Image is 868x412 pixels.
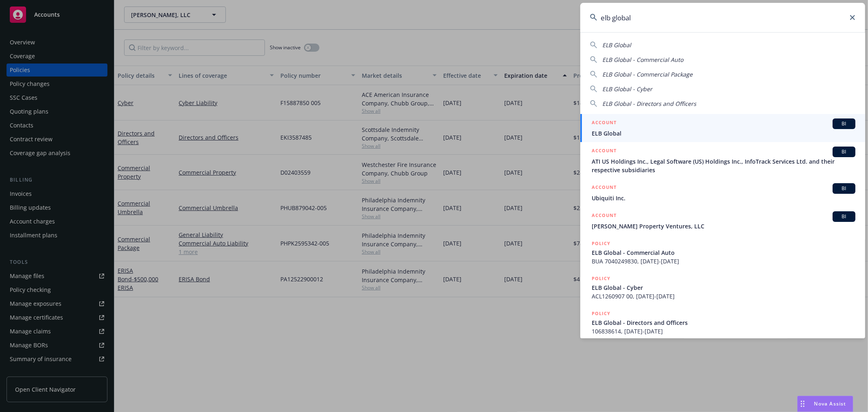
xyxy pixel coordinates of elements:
[592,222,855,230] span: [PERSON_NAME] Property Ventures, LLC
[602,56,683,64] span: ELB Global - Commercial Auto
[602,85,652,93] span: ELB Global - Cyber
[814,400,846,407] span: Nova Assist
[592,183,617,193] h5: ACCOUNT
[592,283,855,292] span: ELB Global - Cyber
[836,213,852,220] span: BI
[592,211,617,221] h5: ACCOUNT
[580,235,865,270] a: POLICYELB Global - Commercial AutoBUA 7040249830, [DATE]-[DATE]
[580,270,865,305] a: POLICYELB Global - CyberACL1260907 00, [DATE]-[DATE]
[798,396,808,412] div: Drag to move
[580,207,865,235] a: ACCOUNTBI[PERSON_NAME] Property Ventures, LLC
[592,292,855,300] span: ACL1260907 00, [DATE]-[DATE]
[602,100,696,107] span: ELB Global - Directors and Officers
[580,3,865,32] input: Search...
[836,148,852,156] span: BI
[592,327,855,335] span: 106838614, [DATE]-[DATE]
[580,179,865,207] a: ACCOUNTBIUbiquiti Inc.
[592,147,617,156] h5: ACCOUNT
[836,185,852,192] span: BI
[580,142,865,179] a: ACCOUNTBIATI US Holdings Inc., Legal Software (US) Holdings Inc., InfoTrack Services Ltd. and the...
[592,118,617,128] h5: ACCOUNT
[592,239,610,248] h5: POLICY
[592,194,855,202] span: Ubiquiti Inc.
[592,309,610,318] h5: POLICY
[602,41,631,49] span: ELB Global
[592,248,855,257] span: ELB Global - Commercial Auto
[580,305,865,340] a: POLICYELB Global - Directors and Officers106838614, [DATE]-[DATE]
[797,396,853,412] button: Nova Assist
[836,120,852,127] span: BI
[592,129,855,138] span: ELB Global
[592,157,855,174] span: ATI US Holdings Inc., Legal Software (US) Holdings Inc., InfoTrack Services Ltd. and their respec...
[580,114,865,142] a: ACCOUNTBIELB Global
[592,257,855,265] span: BUA 7040249830, [DATE]-[DATE]
[592,318,855,327] span: ELB Global - Directors and Officers
[592,274,610,283] h5: POLICY
[602,70,693,78] span: ELB Global - Commercial Package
